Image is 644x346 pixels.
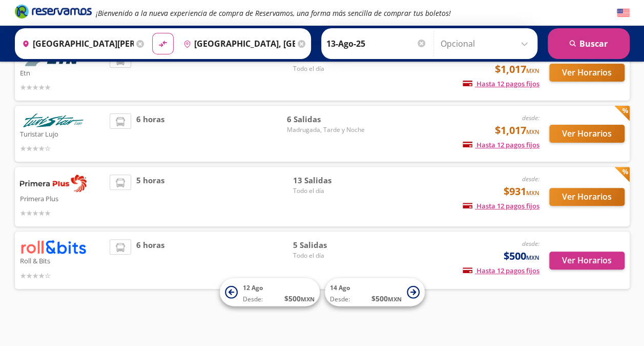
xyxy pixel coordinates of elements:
[330,295,350,304] span: Desde:
[463,140,539,149] span: Hasta 12 pagos fijos
[20,127,105,140] p: Turistar Lujo
[526,128,539,136] small: MXN
[293,186,364,196] span: Todo el día
[301,295,315,303] small: MXN
[549,188,625,206] button: Ver Horarios
[330,283,350,292] span: 14 Ago
[20,192,105,204] p: Primera Plus
[286,125,364,134] span: Madrugada, Tarde y Noche
[243,283,263,292] span: 12 Ago
[20,239,87,254] img: Roll & Bits
[526,254,539,261] small: MXN
[463,201,539,210] span: Hasta 12 pagos fijos
[548,28,630,59] button: Buscar
[549,64,625,82] button: Ver Horarios
[388,295,402,303] small: MXN
[20,113,87,127] img: Turistar Lujo
[136,52,164,93] span: 6 horas
[463,266,539,275] span: Hasta 12 pagos fijos
[495,123,539,138] span: $1,017
[526,189,539,197] small: MXN
[220,278,320,306] button: 12 AgoDesde:$500MXN
[293,239,364,251] span: 5 Salidas
[20,175,87,192] img: Primera Plus
[243,295,263,304] span: Desde:
[463,79,539,88] span: Hasta 12 pagos fijos
[522,239,539,248] em: desde:
[617,7,630,20] button: English
[325,278,425,306] button: 14 AgoDesde:$500MXN
[549,125,625,143] button: Ver Horarios
[504,184,539,199] span: $931
[504,248,539,264] span: $500
[441,31,532,56] input: Opcional
[136,175,164,219] span: 5 horas
[136,239,164,281] span: 6 horas
[522,175,539,183] em: desde:
[522,113,539,122] em: desde:
[495,62,539,77] span: $1,017
[15,4,92,19] i: Brand Logo
[15,4,92,22] a: Brand Logo
[293,251,364,260] span: Todo el día
[326,31,427,56] input: Elegir Fecha
[179,31,295,56] input: Buscar Destino
[18,31,134,56] input: Buscar Origen
[371,293,402,304] span: $ 500
[293,64,364,73] span: Todo el día
[549,252,625,270] button: Ver Horarios
[20,254,105,266] p: Roll & Bits
[96,8,451,18] em: ¡Bienvenido a la nueva experiencia de compra de Reservamos, una forma más sencilla de comprar tus...
[136,113,164,154] span: 6 horas
[286,113,364,125] span: 6 Salidas
[526,67,539,74] small: MXN
[284,293,315,304] span: $ 500
[20,66,105,79] p: Etn
[293,175,364,186] span: 13 Salidas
